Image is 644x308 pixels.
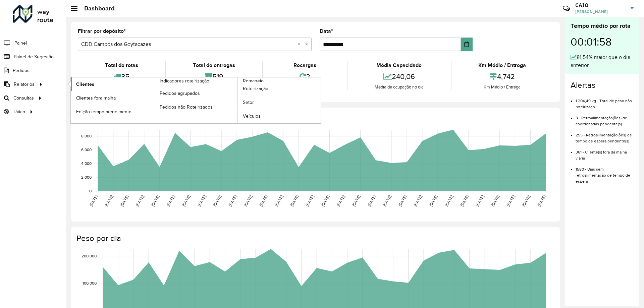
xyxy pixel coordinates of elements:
div: Recargas [265,61,345,69]
h4: Alertas [571,80,634,90]
text: [DATE] [259,194,268,207]
text: [DATE] [305,194,315,207]
span: Pedidos [13,67,30,74]
div: Total de entregas [167,61,260,69]
h3: CAIO [575,2,626,8]
div: Média de ocupação no dia [349,84,449,90]
text: [DATE] [397,194,407,207]
div: 81,54% maior que o dia anterior [571,53,634,69]
text: [DATE] [150,194,160,207]
div: Média Capacidade [349,61,449,69]
text: [DATE] [351,194,361,207]
text: [DATE] [119,194,129,207]
text: [DATE] [89,194,98,207]
span: Indicadores roteirização [160,77,209,84]
text: 2,000 [81,175,92,179]
label: Data [320,27,333,35]
text: [DATE] [444,194,453,207]
span: Clientes [76,81,94,88]
a: Veículos [237,110,321,123]
a: Roteirização [237,82,321,96]
a: Contato Rápido [559,1,574,16]
text: [DATE] [521,194,531,207]
text: [DATE] [537,194,546,207]
text: 8,000 [81,134,92,138]
span: Consultas [13,95,34,102]
button: Choose Date [461,38,473,51]
a: Romaneio [154,77,321,123]
div: Km Médio / Entrega [453,84,551,90]
a: Clientes [71,77,154,91]
text: [DATE] [506,194,516,207]
text: [DATE] [413,194,423,207]
span: Painel de Sugestão [14,53,54,60]
li: 255 - Retroalimentação(ões) de tempo de espera pendente(s) [576,127,634,144]
text: [DATE] [490,194,500,207]
a: Setor [237,96,321,109]
a: Indicadores roteirização [71,77,237,123]
text: 6,000 [81,148,92,152]
span: Setor [243,99,254,106]
text: [DATE] [228,194,237,207]
a: Edição tempo atendimento [71,105,154,118]
div: 519 [167,69,260,84]
li: 361 - Cliente(s) fora da malha viária [576,144,634,161]
label: Filtrar por depósito [78,27,126,35]
div: Tempo médio por rota [571,21,634,30]
div: Km Médio / Entrega [453,61,551,69]
div: 35 [79,69,163,84]
div: 2 [265,69,345,84]
text: [DATE] [367,194,376,207]
text: [DATE] [243,194,253,207]
text: [DATE] [320,194,330,207]
text: 200,000 [82,254,97,258]
text: [DATE] [181,194,191,207]
div: 4,742 [453,69,551,84]
span: [PERSON_NAME] [575,9,626,15]
div: Total de rotas [79,61,163,69]
span: Clear all [298,40,303,48]
h2: Dashboard [77,5,115,12]
span: Pedidos agrupados [160,90,200,97]
text: [DATE] [289,194,299,207]
h4: Peso por dia [76,234,553,243]
span: Clientes fora malha [76,95,116,102]
text: [DATE] [166,194,175,207]
text: [DATE] [428,194,438,207]
span: Tático [13,108,25,115]
span: Roteirização [243,85,268,92]
text: [DATE] [197,194,207,207]
text: [DATE] [212,194,222,207]
span: Relatórios [14,81,35,88]
div: 00:01:58 [571,30,634,53]
text: 100,000 [83,281,97,285]
div: 240,06 [349,69,449,84]
text: [DATE] [104,194,114,207]
text: [DATE] [382,194,392,207]
text: [DATE] [336,194,345,207]
text: 4,000 [81,161,92,166]
a: Clientes fora malha [71,91,154,105]
text: 0 [89,189,92,193]
text: [DATE] [135,194,145,207]
a: Pedidos não Roteirizados [154,100,237,114]
text: [DATE] [475,194,485,207]
li: 1.204,49 kg - Total de peso não roteirizado [576,93,634,110]
li: 3 - Retroalimentação(ões) de coordenadas pendente(s) [576,110,634,127]
a: Pedidos agrupados [154,86,237,100]
text: [DATE] [460,194,469,207]
span: Painel [14,40,27,47]
li: 1580 - Dias sem retroalimentação de tempo de espera [576,161,634,184]
span: Pedidos não Roteirizados [160,104,213,111]
span: Veículos [243,113,261,120]
span: Romaneio [243,77,264,84]
text: [DATE] [274,194,284,207]
span: Edição tempo atendimento [76,108,131,115]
